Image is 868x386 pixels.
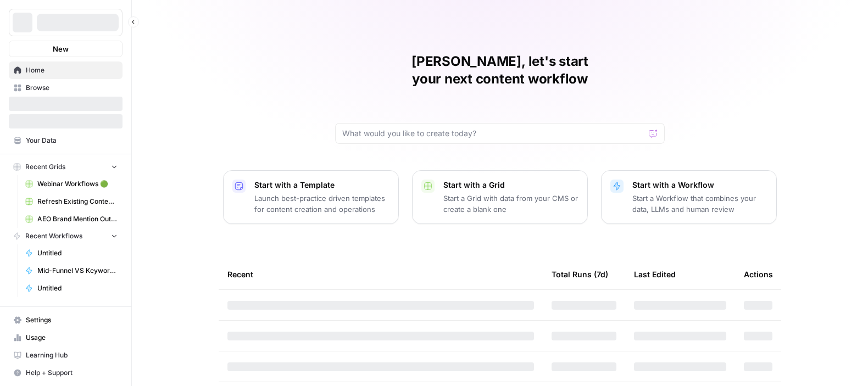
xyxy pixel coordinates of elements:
[26,83,118,93] span: Browse
[37,248,118,258] span: Untitled
[443,180,578,191] p: Start with a Grid
[20,210,123,228] a: AEO Brand Mention Outreach
[26,350,118,360] span: Learning Hub
[26,368,118,378] span: Help + Support
[25,231,82,241] span: Recent Workflows
[9,364,123,382] button: Help + Support
[412,170,588,224] button: Start with a GridStart a Grid with data from your CMS or create a blank one
[26,65,118,75] span: Home
[37,214,118,224] span: AEO Brand Mention Outreach
[26,333,118,343] span: Usage
[634,259,676,289] div: Last Edited
[20,279,123,297] a: Untitled
[223,170,399,224] button: Start with a TemplateLaunch best-practice driven templates for content creation and operations
[254,180,390,191] p: Start with a Template
[744,259,773,289] div: Actions
[26,136,118,146] span: Your Data
[20,244,123,262] a: Untitled
[632,180,767,191] p: Start with a Workflow
[9,79,123,97] a: Browse
[632,193,767,215] p: Start a Workflow that combines your data, LLMs and human review
[9,346,123,364] a: Learning Hub
[601,170,777,224] button: Start with a WorkflowStart a Workflow that combines your data, LLMs and human review
[37,197,118,206] span: Refresh Existing Content (1)
[9,159,123,175] button: Recent Grids
[9,329,123,346] a: Usage
[20,193,123,210] a: Refresh Existing Content (1)
[37,266,118,276] span: Mid-Funnel VS Keyword Research
[9,132,123,149] a: Your Data
[37,283,118,293] span: Untitled
[254,193,390,215] p: Launch best-practice driven templates for content creation and operations
[9,61,123,79] a: Home
[335,53,665,88] h1: [PERSON_NAME], let's start your next content workflow
[26,315,118,325] span: Settings
[20,175,123,193] a: Webinar Workflows 🟢
[9,228,123,244] button: Recent Workflows
[443,193,578,215] p: Start a Grid with data from your CMS or create a blank one
[342,128,644,139] input: What would you like to create today?
[227,259,534,289] div: Recent
[53,43,69,54] span: New
[552,259,608,289] div: Total Runs (7d)
[9,311,123,329] a: Settings
[20,262,123,279] a: Mid-Funnel VS Keyword Research
[37,179,118,189] span: Webinar Workflows 🟢
[9,41,123,57] button: New
[25,162,65,172] span: Recent Grids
